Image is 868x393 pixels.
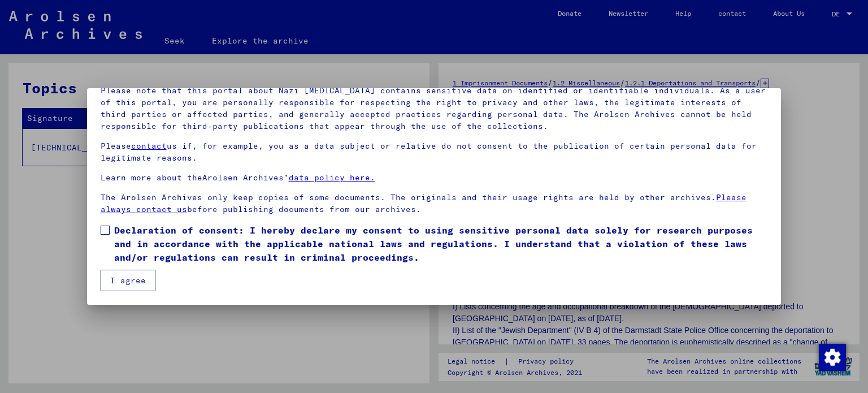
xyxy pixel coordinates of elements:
[202,172,289,183] font: Arolsen Archives’
[101,141,757,163] font: us if, for example, you as a data subject or relative do not consent to the publication of certai...
[131,141,167,151] a: contact
[110,275,146,286] font: I agree
[101,192,716,202] font: The Arolsen Archives only keep copies of some documents. The originals and their usage rights are...
[819,344,846,371] img: Change consent
[289,172,375,183] a: data policy here.
[101,172,202,183] font: Learn more about the
[114,224,753,263] font: Declaration of consent: I hereby declare my consent to using sensitive personal data solely for r...
[101,270,155,291] button: I agree
[187,204,421,214] font: before publishing documents from our archives.
[101,141,131,151] font: Please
